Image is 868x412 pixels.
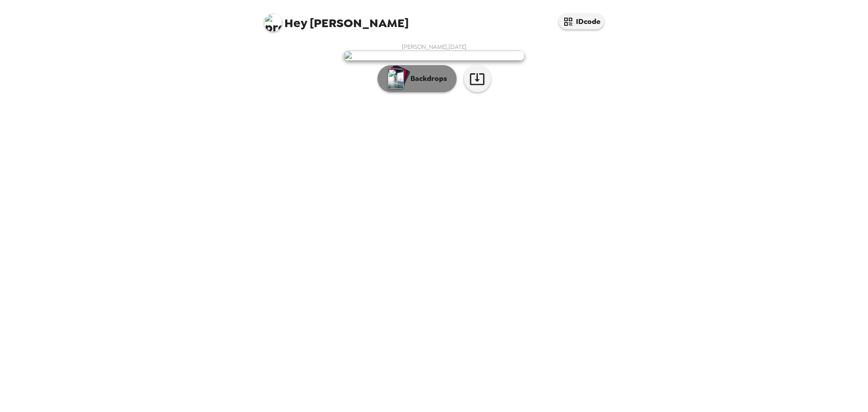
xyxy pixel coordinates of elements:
img: user [344,51,524,61]
button: IDcode [559,14,604,29]
span: Hey [284,15,307,31]
img: profile pic [264,14,282,32]
span: [PERSON_NAME] [264,9,409,29]
span: [PERSON_NAME] , [DATE] [402,43,467,51]
button: Backdrops [377,65,457,92]
p: Backdrops [406,73,447,84]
